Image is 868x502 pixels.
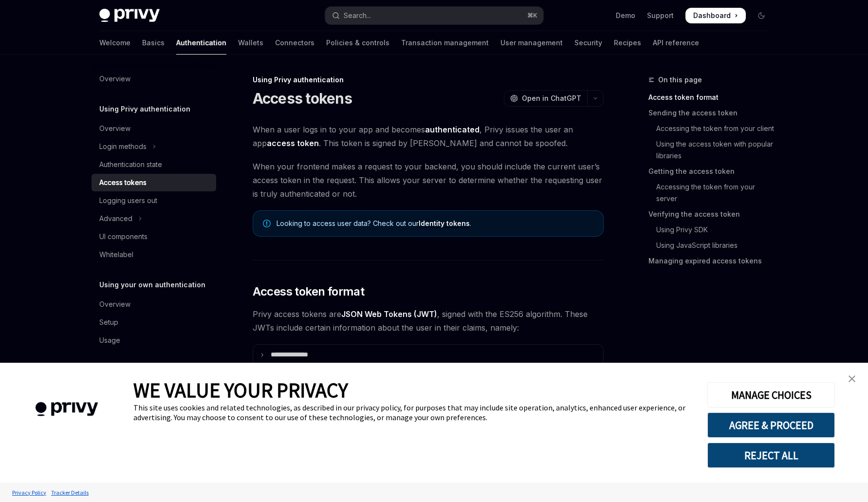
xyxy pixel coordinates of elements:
button: Toggle Advanced section [92,210,216,227]
div: Access tokens [99,177,147,188]
span: Open in ChatGPT [522,93,581,103]
div: Advanced [99,213,132,224]
a: Overview [92,120,216,137]
button: MANAGE CHOICES [707,382,835,408]
a: close banner [842,369,862,389]
button: Toggle dark mode [754,8,769,23]
a: Security [574,31,602,55]
img: company logo [15,388,119,430]
a: Using Privy SDK [648,222,777,238]
div: UI components [99,231,148,242]
a: Basics [142,31,165,55]
a: Whitelabel [92,246,216,263]
span: ⌘ K [527,12,537,19]
a: Usage [92,332,216,349]
a: Overview [92,296,216,313]
a: Dashboard [685,8,746,23]
button: AGREE & PROCEED [707,412,835,438]
a: Sending the access token [648,105,777,121]
a: Using JavaScript libraries [648,238,777,253]
a: Verifying the access token [648,206,777,222]
span: When a user logs in to your app and becomes , Privy issues the user an app . This token is signed... [253,123,604,150]
a: Policies & controls [326,31,389,55]
a: Wallets [238,31,263,55]
span: Privy access tokens are , signed with the ES256 algorithm. These JWTs include certain information... [253,307,604,335]
div: Search... [344,10,371,21]
a: Recipes [614,31,641,55]
h5: Using your own authentication [99,279,205,291]
div: Whitelabel [99,249,133,260]
a: Authentication state [92,156,216,173]
a: UI components [92,228,216,245]
a: Setup [92,314,216,331]
a: Managing expired access tokens [648,253,777,269]
button: Open search [325,7,543,24]
div: Authentication state [99,159,162,170]
h5: Using Privy authentication [99,103,190,115]
a: Overview [92,70,216,88]
div: Login methods [99,141,147,152]
span: On this page [658,74,702,86]
img: dark logo [99,9,160,22]
a: Accessing the token from your client [648,121,777,136]
strong: authenticated [425,125,480,134]
svg: Note [263,220,271,227]
strong: access token [267,138,319,148]
a: Getting the access token [648,164,777,179]
a: Access tokens [92,174,216,191]
a: Using the access token with popular libraries [648,136,777,164]
h1: Access tokens [253,90,352,107]
a: API reference [653,31,699,55]
span: Looking to access user data? Check out our . [277,219,593,228]
button: Toggle Login methods section [92,138,216,155]
div: Usage [99,335,120,346]
span: WE VALUE YOUR PRIVACY [133,377,348,403]
span: Access token format [253,284,365,299]
button: Open in ChatGPT [504,90,587,107]
a: Privacy Policy [10,484,49,501]
span: When your frontend makes a request to your backend, you should include the current user’s access ... [253,160,604,201]
div: Setup [99,316,118,328]
a: Identity tokens [419,219,470,228]
a: Demo [616,11,635,20]
a: Logging users out [92,192,216,209]
div: This site uses cookies and related technologies, as described in our privacy policy, for purposes... [133,403,693,422]
a: Transaction management [401,31,489,55]
span: Dashboard [693,11,731,20]
a: User management [500,31,563,55]
a: JSON Web Tokens (JWT) [341,309,437,319]
div: Using Privy authentication [253,75,604,85]
a: Authentication [176,31,226,55]
a: Support [647,11,674,20]
a: Welcome [99,31,130,55]
a: Accessing the token from your server [648,179,777,206]
a: Access token format [648,90,777,105]
div: Logging users out [99,195,157,206]
a: Connectors [275,31,314,55]
a: Tracker Details [49,484,91,501]
button: REJECT ALL [707,443,835,468]
img: close banner [849,375,855,382]
div: Overview [99,123,130,134]
div: Overview [99,73,130,85]
div: Overview [99,298,130,310]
